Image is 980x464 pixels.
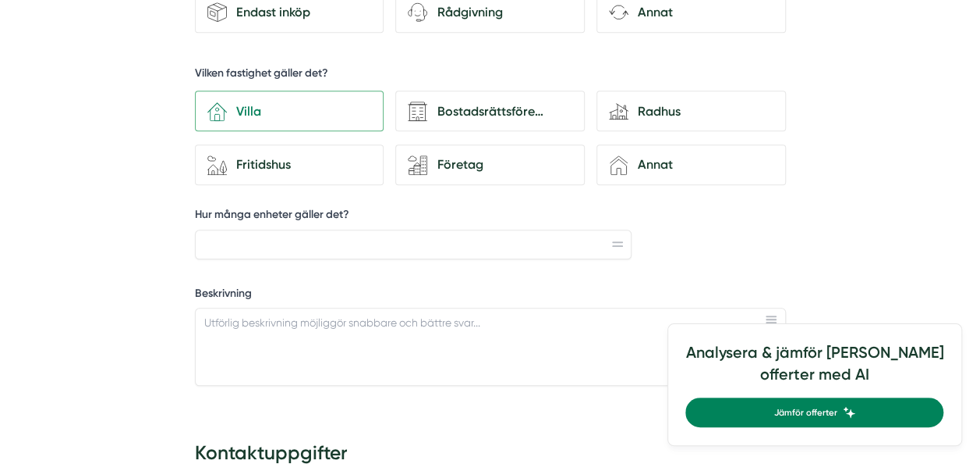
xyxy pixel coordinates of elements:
[685,342,943,398] h4: Analysera & jämför [PERSON_NAME] offerter med AI
[685,398,943,427] a: Jämför offerter
[195,286,786,305] label: Beskrivning
[773,405,837,419] span: Jämför offerter
[195,66,328,85] h5: Vilken fastighet gäller det?
[195,207,632,227] label: Hur många enheter gäller det?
